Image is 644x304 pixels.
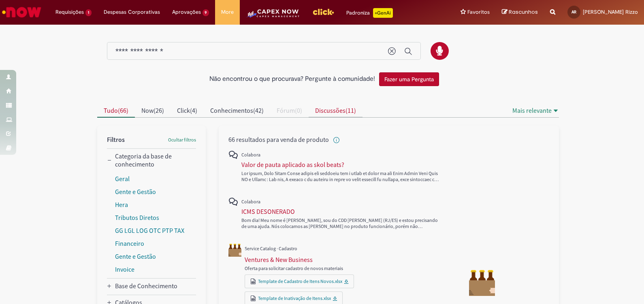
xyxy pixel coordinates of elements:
[1,4,43,20] img: ServiceNow
[373,8,393,18] p: +GenAi
[509,8,538,16] span: Rascunhos
[583,8,638,15] span: [PERSON_NAME] Rizzo
[85,9,92,16] span: 1
[246,8,300,24] img: CapexLogo5.png
[55,8,84,16] span: Requisições
[312,6,334,18] img: click_logo_yellow_360x200.png
[502,8,538,16] a: Rascunhos
[209,76,375,83] h2: Não encontrou o que procurava? Pergunte à comunidade!
[467,8,490,16] span: Favoritos
[172,8,201,16] span: Aprovações
[221,8,234,16] span: More
[203,9,209,16] span: 9
[346,8,393,18] div: Padroniza
[379,72,439,86] button: Fazer uma Pergunta
[104,8,160,16] span: Despesas Corporativas
[571,9,576,15] span: AR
